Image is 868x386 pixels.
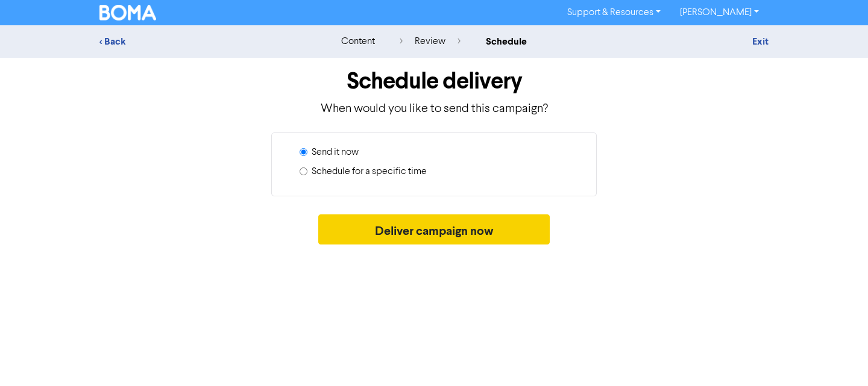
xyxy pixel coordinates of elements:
[99,100,769,118] p: When would you like to send this campaign?
[752,36,769,48] a: Exit
[99,67,769,95] h1: Schedule delivery
[318,214,550,244] button: Deliver campaign now
[341,34,375,49] div: content
[400,34,461,49] div: review
[312,145,359,160] label: Send it now
[558,3,670,22] a: Support & Resources
[486,34,527,49] div: schedule
[99,5,156,20] img: BOMA Logo
[808,328,868,386] iframe: Chat Widget
[312,164,427,179] label: Schedule for a specific time
[99,34,310,49] div: < Back
[670,3,769,22] a: [PERSON_NAME]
